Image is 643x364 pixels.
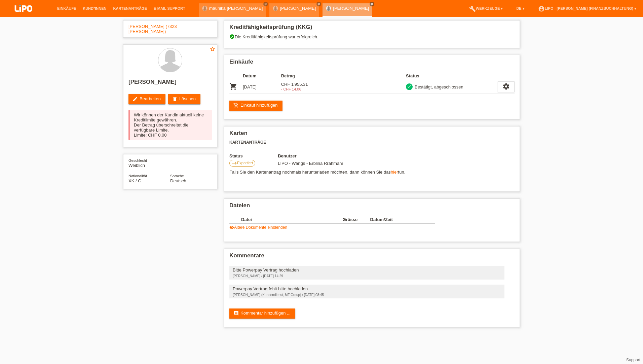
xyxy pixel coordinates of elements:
[513,6,528,10] a: DE ▾
[237,161,253,165] span: Exportiert
[128,79,212,89] h2: [PERSON_NAME]
[210,46,216,53] a: star_border
[229,82,237,90] i: POSP00023654
[233,103,239,108] i: add_shopping_cart
[233,267,501,272] div: Bitte Powerpay Vertrag hochladen
[370,2,374,6] i: close
[233,293,501,297] div: [PERSON_NAME] (Kundendienst, MF Group) / [DATE] 08:45
[79,6,110,10] a: Kund*innen
[278,161,343,166] span: 18.06.2025
[170,178,186,183] span: Deutsch
[333,6,369,11] a: [PERSON_NAME]
[128,158,170,168] div: Weiblich
[278,153,392,158] th: Benutzer
[229,168,515,176] td: Falls Sie den Kartenantrag nochmals herunterladen möchten, dann können Sie das tun.
[128,94,165,104] a: editBearbeiten
[316,2,321,6] a: close
[133,96,138,102] i: edit
[406,72,498,80] th: Status
[128,24,177,34] a: [PERSON_NAME] (7323 [PERSON_NAME])
[233,311,239,316] i: comment
[229,140,515,145] h3: Kartenanträge
[229,225,234,230] i: visibility
[232,160,237,166] i: east
[626,358,640,362] a: Support
[241,216,342,224] th: Datei
[281,72,319,80] th: Betrag
[391,170,398,175] a: hier
[243,80,281,94] td: [DATE]
[281,80,319,94] td: CHF 1'955.31
[168,94,200,104] a: deleteLöschen
[469,5,476,12] i: build
[370,2,374,6] a: close
[280,6,316,11] a: [PERSON_NAME]
[170,174,184,178] span: Sprache
[229,24,515,34] h2: Kreditfähigkeitsprüfung (KKG)
[128,174,147,178] span: Nationalität
[172,96,178,102] i: delete
[413,83,463,90] div: Bestätigt, abgeschlossen
[317,2,320,6] i: close
[243,72,281,80] th: Datum
[281,87,319,91] div: 29.09.2025 / Kaufvertrag ist von 1941.25 (Schauen Sie bitte die Unterlagen)
[229,308,295,319] a: commentKommentar hinzufügen ...
[466,6,506,10] a: buildWerkzeuge ▾
[229,153,278,158] th: Status
[229,225,287,230] a: visibilityÄltere Dokumente einblenden
[263,2,268,6] a: close
[370,216,425,224] th: Datum/Zeit
[110,6,150,10] a: Kartenanträge
[54,6,79,10] a: Einkäufe
[502,83,510,90] i: settings
[229,202,515,212] h2: Dateien
[229,130,515,140] h2: Karten
[150,6,189,10] a: E-Mail Support
[128,178,141,183] span: Kosovo / C / 30.12.2006
[233,286,501,291] div: Powerpay Vertrag fehlt bitte hochladen.
[535,6,640,10] a: account_circleLIPO - [PERSON_NAME] (Finanzbuchhaltung) ▾
[538,5,545,12] i: account_circle
[209,6,263,11] a: maunika [PERSON_NAME]
[7,14,40,19] a: LIPO pay
[407,84,412,89] i: check
[342,216,370,224] th: Grösse
[264,2,267,6] i: close
[229,59,515,69] h2: Einkäufe
[233,274,501,278] div: [PERSON_NAME] / [DATE] 14:29
[210,46,216,52] i: star_border
[229,34,515,44] div: Die Kreditfähigkeitsprüfung war erfolgreich.
[229,34,235,39] i: verified_user
[229,252,515,262] h2: Kommentare
[229,101,282,111] a: add_shopping_cartEinkauf hinzufügen
[128,158,147,162] span: Geschlecht
[128,110,212,140] div: Wir können der Kundin aktuell keine Kreditlimite gewähren. Der Betrag überschreitet die verfügbar...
